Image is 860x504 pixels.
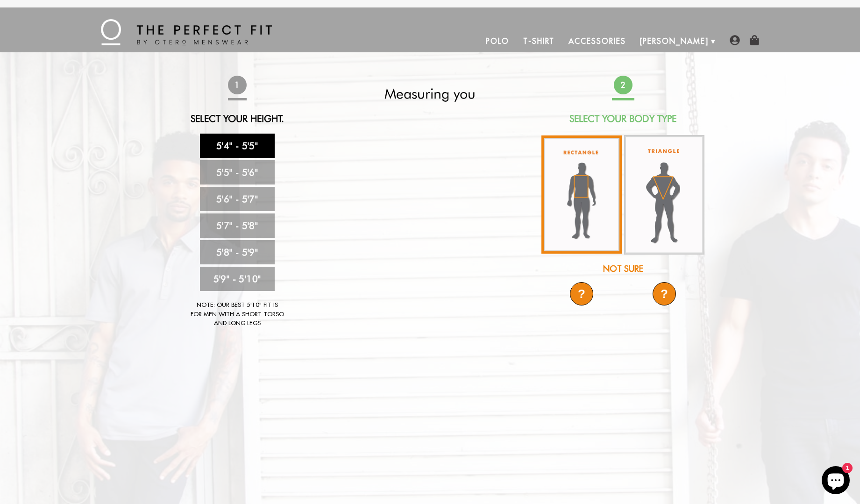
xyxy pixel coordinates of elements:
span: 1 [226,74,249,96]
span: 2 [612,74,634,96]
a: 5'5" - 5'6" [200,160,275,185]
a: 5'8" - 5'9" [200,240,275,264]
a: Polo [479,30,516,52]
a: 5'6" - 5'7" [200,187,275,211]
img: rectangle-body_336x.jpg [541,135,622,254]
h2: Select Your Height. [155,113,320,124]
inbox-online-store-chat: Shopify online store chat [819,466,853,497]
div: ? [570,282,593,305]
h2: Measuring you [348,85,513,102]
a: T-Shirt [516,30,561,52]
img: triangle-body_336x.jpg [624,135,704,255]
a: Accessories [561,30,633,52]
div: ? [653,282,676,305]
div: Note: Our best 5'10" fit is for men with a short torso and long legs [191,300,284,328]
div: Not Sure [540,263,706,275]
img: shopping-bag-icon.png [749,35,760,45]
a: 5'4" - 5'5" [200,134,275,158]
a: [PERSON_NAME] [633,30,716,52]
a: 5'9" - 5'10" [200,267,275,291]
img: The Perfect Fit - by Otero Menswear - Logo [101,19,272,45]
img: user-account-icon.png [730,35,740,45]
h2: Select Your Body Type [540,113,706,124]
a: 5'7" - 5'8" [200,213,275,238]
